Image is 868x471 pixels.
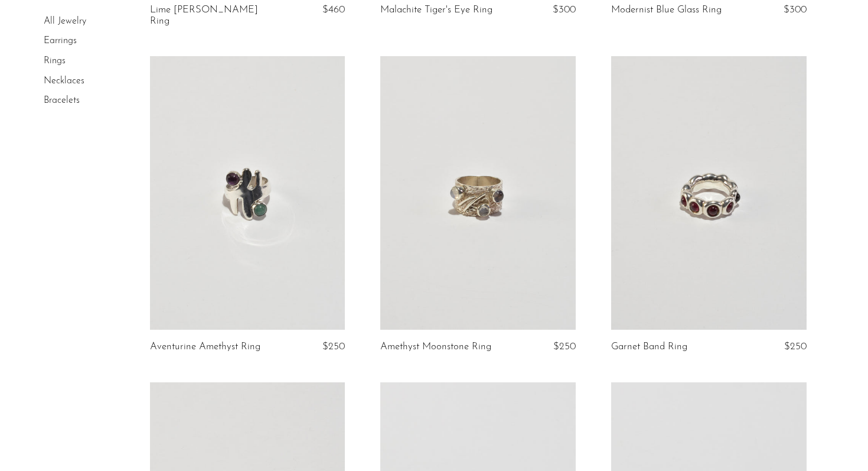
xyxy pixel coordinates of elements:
[553,342,576,352] span: $250
[44,56,66,66] a: Rings
[44,37,77,46] a: Earrings
[44,96,80,105] a: Bracelets
[611,342,687,352] a: Garnet Band Ring
[44,17,86,26] a: All Jewelry
[44,76,84,86] a: Necklaces
[380,342,491,352] a: Amethyst Moonstone Ring
[150,5,280,27] a: Lime [PERSON_NAME] Ring
[611,5,722,15] a: Modernist Blue Glass Ring
[553,5,576,15] span: $300
[322,342,345,352] span: $250
[784,342,807,352] span: $250
[380,5,492,15] a: Malachite Tiger's Eye Ring
[150,342,260,352] a: Aventurine Amethyst Ring
[322,5,345,15] span: $460
[784,5,807,15] span: $300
